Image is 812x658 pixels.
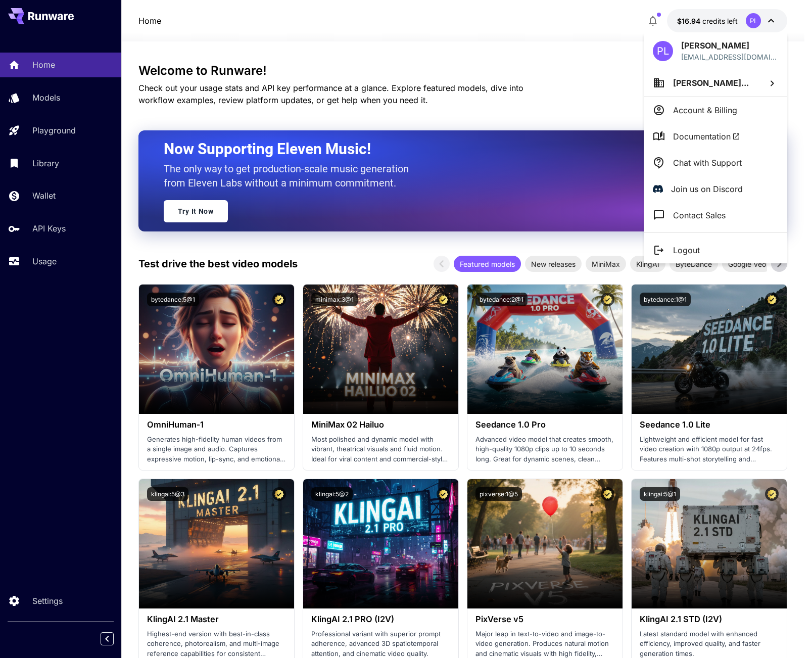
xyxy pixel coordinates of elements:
[673,209,726,221] p: Contact Sales
[671,183,743,195] p: Join us on Discord
[673,244,700,256] p: Logout
[653,41,673,61] div: PL
[681,52,778,62] p: [EMAIL_ADDRESS][DOMAIN_NAME]
[681,39,778,52] p: [PERSON_NAME]
[673,104,737,116] p: Account & Billing
[673,130,740,143] span: Documentation
[681,52,778,62] div: paulo@robotchat.com.br
[673,78,749,88] span: [PERSON_NAME]...
[673,157,742,169] p: Chat with Support
[644,69,787,97] button: [PERSON_NAME]...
